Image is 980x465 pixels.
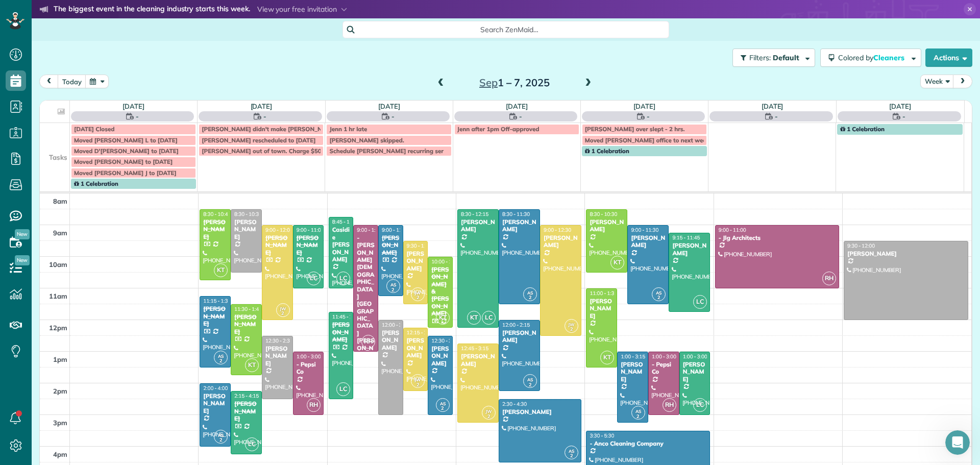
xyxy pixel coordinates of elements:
span: KT [245,358,259,372]
span: 12:00 - 2:15 [502,322,530,328]
div: [PERSON_NAME] [502,218,537,233]
div: I have already done that by adding in all the correct prices but they keep disappearing when I mo... [37,187,196,330]
div: [PERSON_NAME] [672,242,707,257]
button: prev [39,75,59,88]
span: 9:00 - 11:00 [719,227,746,233]
span: RH [307,398,321,412]
div: [PERSON_NAME] [234,400,259,422]
span: New [15,229,30,239]
div: [PERSON_NAME] [234,218,259,240]
span: 12:15 - 2:15 [407,329,434,336]
span: 1pm [53,355,67,363]
span: - [391,111,395,121]
span: 1 Celebration [585,147,629,155]
small: 2 [632,412,645,422]
span: 10:00 - 12:15 [431,258,462,265]
div: [PERSON_NAME] [543,234,578,249]
span: 8:30 - 12:15 [461,211,488,217]
button: Filters: Default [732,48,815,67]
button: go back [7,4,26,23]
a: [DATE] [633,102,655,110]
span: - [136,111,139,121]
div: [PERSON_NAME] [502,329,537,344]
span: [DATE] Closed [74,125,114,133]
span: RH [822,272,836,285]
span: 12:30 - 3:00 [431,337,459,344]
div: [PERSON_NAME] [502,408,578,415]
span: 2:15 - 4:15 [234,393,259,399]
small: 2 [524,380,536,390]
span: 1 Celebration [840,125,885,133]
span: Moved [PERSON_NAME] office to next week. [585,136,711,144]
div: [PERSON_NAME] [431,345,450,367]
span: 3:30 - 5:30 [590,432,614,439]
button: Actions [925,48,972,67]
div: [PERSON_NAME] [406,250,425,272]
div: [PERSON_NAME] [265,234,290,256]
span: 8am [53,197,67,205]
span: LC [336,272,350,285]
span: LC [245,437,259,451]
span: 9:15 - 11:45 [672,234,700,241]
span: 1 Celebration [74,180,118,187]
small: 2 [411,293,424,303]
div: Once you're done, let me know and I'll check if the feature is turned off for the affected appoin... [16,64,159,114]
span: AS [527,290,533,296]
div: [PERSON_NAME] [589,218,624,233]
div: [PERSON_NAME] [234,313,259,335]
span: Sep [479,76,498,89]
span: 1:00 - 3:00 [297,353,321,360]
div: [PERSON_NAME] [381,234,400,256]
span: LC [693,295,707,309]
div: Accessing The Appointment Financials Steps For:… [17,7,159,55]
span: 9:00 - 1:00 [357,227,381,233]
span: 8:30 - 11:30 [502,211,530,217]
span: 2:30 - 4:30 [502,401,527,407]
span: 11:30 - 1:45 [234,306,262,312]
span: 11am [49,292,67,300]
span: RH [663,398,676,412]
span: 8:45 - 11:00 [332,218,360,225]
strong: The biggest event in the cleaning industry starts this week. [54,4,250,15]
span: - [519,111,522,121]
div: [PERSON_NAME] [203,305,228,327]
span: KT [600,351,614,364]
span: AS [635,408,641,414]
button: Start recording [65,334,73,342]
small: 2 [436,404,449,413]
div: [PERSON_NAME] [620,361,645,383]
span: Jenn 1 hr late [329,125,367,133]
span: 1:00 - 3:00 [683,353,707,360]
a: Filters: Default [727,48,815,67]
div: [DATE] [8,174,196,187]
span: 11:15 - 1:30 [203,298,231,304]
span: 10am [49,260,67,268]
textarea: Message… [9,313,195,330]
span: [PERSON_NAME] skipped. [329,136,404,144]
a: [DATE] [889,102,911,110]
span: Jenn after 1pm Off-approved [457,125,540,133]
div: Close [179,4,198,22]
small: 2 [411,380,424,390]
span: Filters: [749,53,771,62]
div: Thank you for your patience, [16,119,159,129]
span: 1:00 - 3:15 [621,353,645,360]
button: Colored byCleaners [820,48,921,67]
span: AS [527,377,533,382]
div: [PERSON_NAME] [406,337,425,359]
span: 1:00 - 3:00 [652,353,676,360]
span: 9:30 - 11:30 [407,242,434,249]
span: RH [361,335,375,349]
span: Accessing The Appointment Financials Steps For:… [27,27,127,45]
span: [PERSON_NAME] out of town. Charge $50 lockou [202,147,341,155]
span: 4pm [53,450,67,458]
button: Send a message… [175,330,191,347]
iframe: Intercom live chat [945,430,970,455]
span: AS [656,290,661,296]
span: AS [218,353,224,359]
span: 8:30 - 10:30 [590,211,617,217]
div: [PERSON_NAME] [203,393,228,414]
div: [PERSON_NAME] [847,250,965,257]
span: JW [414,377,421,382]
small: 2 [652,293,665,303]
